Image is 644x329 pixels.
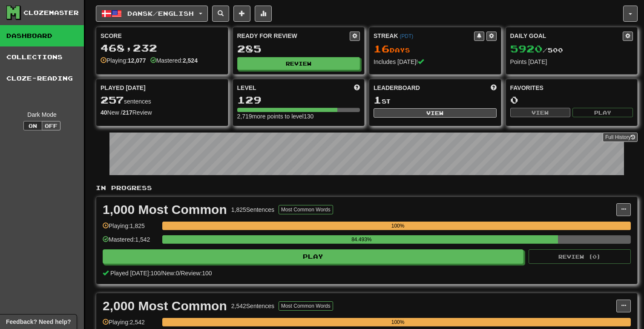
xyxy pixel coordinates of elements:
strong: 217 [122,109,132,116]
div: 84.493% [165,235,558,244]
button: Play [103,249,523,264]
div: Favorites [510,84,633,92]
div: Score [101,32,224,40]
button: Play [572,108,633,117]
strong: 40 [101,109,107,116]
p: In Progress [96,184,638,192]
div: Ready for Review [237,32,350,40]
button: View [510,108,571,117]
div: 1,000 Most Common [103,203,227,216]
div: Playing: [101,56,146,65]
button: Dansk/English [96,6,208,22]
button: Most Common Words [279,205,333,214]
button: Add sentence to collection [233,6,250,22]
div: 1,825 Sentences [231,205,274,214]
div: Includes [DATE]! [374,58,497,66]
span: Review: 100 [181,270,212,277]
div: Points [DATE] [510,58,633,66]
span: Leaderboard [374,84,420,92]
span: Dansk / English [127,10,194,17]
a: (PDT) [400,33,413,39]
span: New: 0 [162,270,179,277]
span: 1 [374,94,382,106]
div: 2,542 Sentences [231,302,274,310]
div: Daily Goal [510,32,623,41]
button: Most Common Words [279,301,333,311]
div: New / Review [101,108,224,117]
span: 257 [101,94,124,106]
span: Played [DATE]: 100 [110,270,161,277]
span: Score more points to level up [354,84,360,92]
div: Mastered: 1,542 [103,235,158,249]
span: Level [237,84,256,92]
span: Played [DATE] [101,84,146,92]
span: / [179,270,181,277]
span: 5920 [510,43,543,55]
strong: 2,524 [183,57,198,64]
div: Mastered: [150,56,198,65]
span: Open feedback widget [6,317,71,326]
div: 2,000 Most Common [103,300,227,312]
button: On [23,121,42,130]
div: sentences [101,95,224,106]
button: Review [237,57,360,70]
button: Search sentences [212,6,229,22]
button: Review (0) [529,249,631,264]
span: This week in points, UTC [491,84,497,92]
button: Off [42,121,60,130]
div: 100% [165,222,631,230]
strong: 12,077 [128,57,146,64]
div: 468,232 [101,43,224,53]
div: 100% [165,318,631,326]
a: Full History [603,133,638,142]
div: Day s [374,43,497,55]
div: 285 [237,43,360,54]
button: View [374,108,497,118]
div: 2,719 more points to level 130 [237,112,360,121]
div: Dark Mode [6,110,78,119]
span: 16 [374,43,390,55]
div: Clozemaster [23,9,79,17]
div: 0 [510,95,633,105]
span: / [161,270,162,277]
button: More stats [255,6,272,22]
span: / 500 [510,46,563,54]
div: 129 [237,95,360,105]
div: Playing: 1,825 [103,222,158,236]
div: Streak [374,32,474,40]
div: st [374,95,497,106]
